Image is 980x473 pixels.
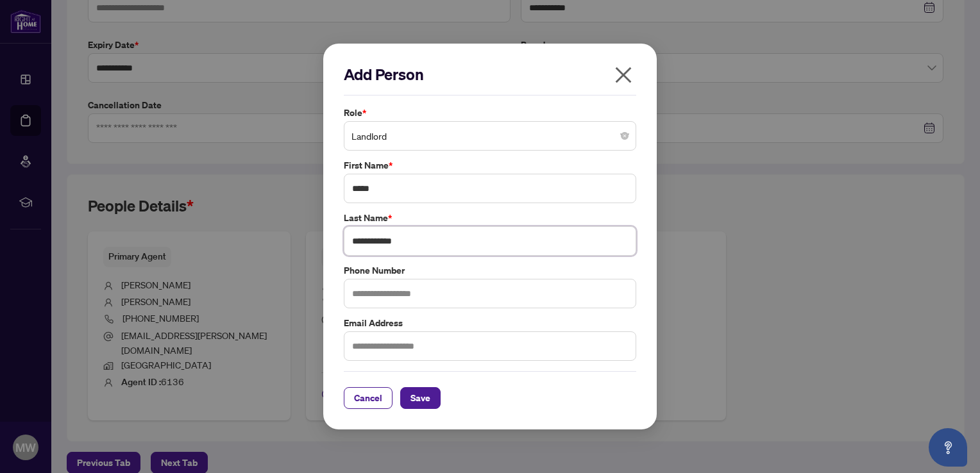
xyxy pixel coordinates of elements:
[929,428,967,467] button: Open asap
[400,387,441,409] button: Save
[344,263,636,278] label: Phone Number
[351,124,629,148] span: Landlord
[621,132,629,140] span: close-circle
[344,316,636,330] label: Email Address
[344,64,636,85] h2: Add Person
[354,388,382,408] span: Cancel
[613,65,634,85] span: close
[344,158,636,172] label: First Name
[410,388,430,408] span: Save
[344,211,636,225] label: Last Name
[344,387,393,409] button: Cancel
[344,106,636,120] label: Role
